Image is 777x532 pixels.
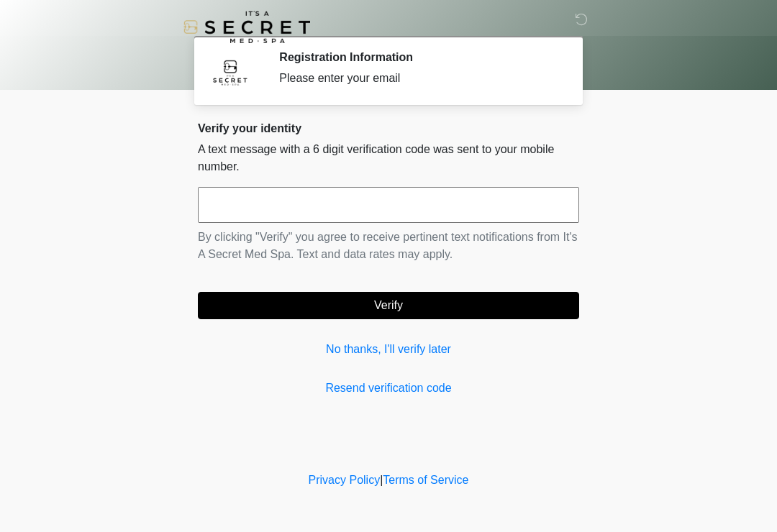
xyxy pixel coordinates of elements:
a: Terms of Service [383,474,468,486]
p: By clicking "Verify" you agree to receive pertinent text notifications from It's A Secret Med Spa... [198,229,579,263]
img: Agent Avatar [209,50,252,93]
h2: Verify your identity [198,121,579,135]
img: It's A Secret Med Spa Logo [183,11,310,43]
div: Please enter your email [279,70,558,87]
p: A text message with a 6 digit verification code was sent to your mobile number. [198,141,579,175]
h2: Registration Information [279,50,558,64]
button: Verify [198,292,579,319]
a: Privacy Policy [309,474,381,486]
a: | [380,474,383,486]
a: No thanks, I'll verify later [198,341,579,358]
a: Resend verification code [198,380,579,397]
